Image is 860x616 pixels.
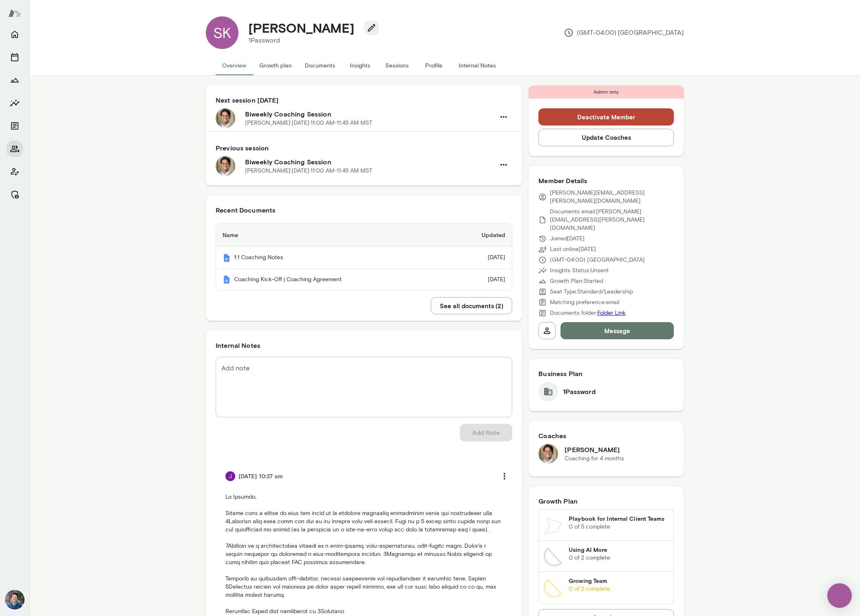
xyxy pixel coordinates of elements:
[538,496,674,506] h6: Growth Plan
[569,546,669,554] h6: Using AI More
[342,56,378,75] button: Insights
[538,129,674,146] button: Update Coaches
[245,119,372,127] p: [PERSON_NAME] · [DATE] · 11:00 AM-11:45 AM MST
[565,455,624,463] p: Coaching for 4 months
[550,208,674,232] p: Documents email: [PERSON_NAME][EMAIL_ADDRESS][PERSON_NAME][DOMAIN_NAME]
[564,28,684,38] p: (GMT-04:00) [GEOGRAPHIC_DATA]
[7,118,23,134] button: Documents
[253,56,298,75] button: Growth plan
[550,288,633,296] p: Seat Type: Standard/Leadership
[8,5,21,21] img: Mento
[538,431,674,441] h6: Coaches
[223,254,231,262] img: Mento
[216,340,512,350] h6: Internal Notes
[550,256,645,264] p: (GMT-04:00) [GEOGRAPHIC_DATA]
[538,176,674,186] h6: Member Details
[563,387,595,396] h6: 1Password
[550,298,619,307] p: Matching preference: email
[7,186,23,203] button: Manage
[206,16,239,49] div: SK
[7,95,23,111] button: Insights
[550,235,585,243] p: Joined [DATE]
[529,85,684,99] div: Admin only
[7,164,23,180] button: Client app
[7,72,23,88] button: Growth Plan
[448,224,512,247] th: Updated
[248,20,354,36] h4: [PERSON_NAME]
[550,245,596,253] p: Last online [DATE]
[569,515,669,523] h6: Playbook for Internal Client Teams
[538,444,558,464] img: Vijay Rajendran
[569,523,669,531] p: 0 of 5 complete
[496,468,513,485] button: more
[431,297,512,314] button: See all documents (2)
[378,56,415,75] button: Sessions
[223,276,231,284] img: Mento
[550,189,674,205] p: [PERSON_NAME][EMAIL_ADDRESS][PERSON_NAME][DOMAIN_NAME]
[597,309,626,316] a: Folder Link
[550,267,609,275] p: Insights Status: Unsent
[245,167,372,175] p: [PERSON_NAME] · [DATE] · 11:00 AM-11:45 AM MST
[216,247,448,269] th: 1:1 Coaching Notes
[7,141,23,157] button: Members
[216,224,448,247] th: Name
[245,157,495,167] h6: Biweekly Coaching Session
[216,269,448,291] th: Coaching Kick-Off | Coaching Agreement
[216,56,253,75] button: Overview
[5,590,25,609] img: Alex Yu
[415,56,452,75] button: Profile
[225,471,235,481] img: Jocelyn Grodin
[569,554,669,562] p: 0 of 2 complete
[245,109,495,119] h6: Biweekly Coaching Session
[7,49,23,65] button: Sessions
[569,585,669,593] p: 0 of 2 complete
[239,472,283,480] h6: [DATE] 10:27 am
[452,56,502,75] button: Internal Notes
[538,108,674,125] button: Deactivate Member
[216,205,512,215] h6: Recent Documents
[7,26,23,43] button: Home
[550,277,603,285] p: Growth Plan: Started
[538,369,674,379] h6: Business Plan
[561,322,674,339] button: Message
[569,577,669,585] h6: Growing Team
[216,95,512,105] h6: Next session [DATE]
[216,143,512,153] h6: Previous session
[448,269,512,291] td: [DATE]
[298,56,342,75] button: Documents
[448,247,512,269] td: [DATE]
[565,445,624,455] h6: [PERSON_NAME]
[248,36,372,45] p: 1Password
[550,309,626,317] p: Documents folder:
